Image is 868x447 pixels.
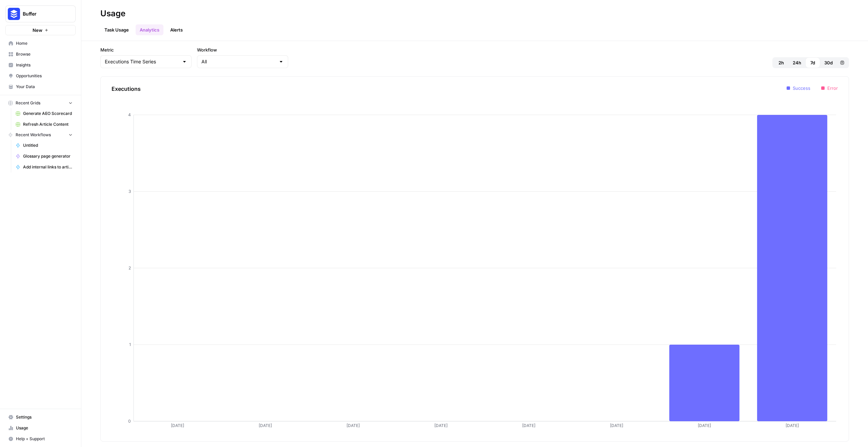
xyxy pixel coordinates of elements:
div: Usage [100,8,125,19]
button: Workspace: Buffer [5,5,76,22]
span: Home [16,40,73,46]
span: Opportunities [16,73,73,79]
input: All [201,58,276,65]
tspan: [DATE] [171,423,184,428]
a: Insights [5,60,76,70]
a: Task Usage [100,24,133,35]
button: Recent Workflows [5,130,76,140]
button: 24h [789,57,805,68]
span: Glossary page generator [23,153,73,159]
button: 2h [774,57,789,68]
tspan: 2 [129,265,131,270]
button: New [5,25,76,35]
span: 7d [810,59,815,66]
img: Buffer Logo [8,8,20,20]
tspan: [DATE] [610,423,623,428]
span: Refresh Article Content [23,121,73,127]
span: Usage [16,425,73,431]
a: Analytics [136,24,163,35]
span: Help + Support [16,436,73,442]
a: Alerts [166,24,187,35]
li: Success [787,85,810,92]
a: Add internal links to article [13,162,76,172]
span: Your Data [16,84,73,90]
a: Settings [5,412,76,423]
span: New [33,27,42,34]
a: Home [5,38,76,49]
input: Executions Time Series [105,58,179,65]
label: Workflow [197,46,288,53]
tspan: [DATE] [786,423,799,428]
span: Recent Grids [16,100,40,106]
a: Generate AEO Scorecard [13,108,76,119]
a: Untitled [13,140,76,151]
tspan: [DATE] [698,423,711,428]
li: Error [821,85,838,92]
a: Your Data [5,81,76,92]
span: Settings [16,414,73,420]
span: 24h [793,59,801,66]
a: Glossary page generator [13,151,76,162]
span: Untitled [23,142,73,148]
tspan: [DATE] [259,423,272,428]
span: Generate AEO Scorecard [23,110,73,117]
tspan: 4 [128,112,131,117]
span: Buffer [23,11,64,17]
button: 30d [820,57,837,68]
tspan: [DATE] [347,423,360,428]
a: Browse [5,49,76,60]
button: Help + Support [5,433,76,444]
a: Refresh Article Content [13,119,76,130]
span: 2h [778,59,784,66]
tspan: 0 [128,419,131,424]
span: Recent Workflows [16,132,51,138]
span: 30d [824,59,833,66]
tspan: [DATE] [434,423,448,428]
button: Recent Grids [5,98,76,108]
tspan: [DATE] [522,423,535,428]
span: Add internal links to article [23,164,73,170]
label: Metric [100,46,192,53]
tspan: 3 [129,189,131,194]
span: Insights [16,62,73,68]
a: Usage [5,423,76,433]
a: Opportunities [5,70,76,81]
span: Browse [16,51,73,57]
tspan: 1 [129,342,131,347]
